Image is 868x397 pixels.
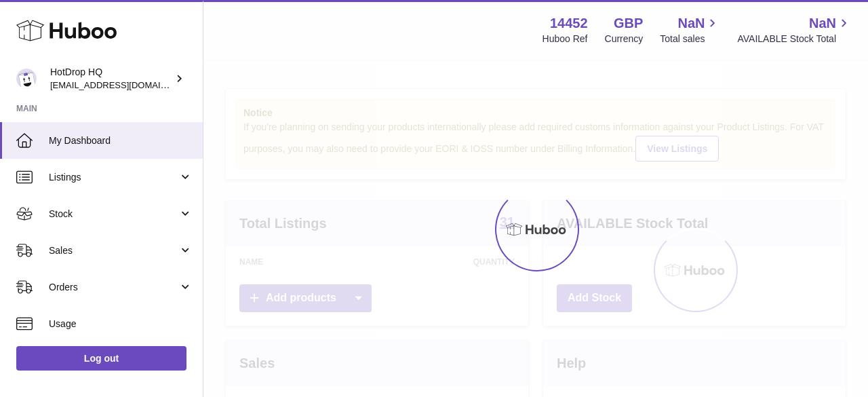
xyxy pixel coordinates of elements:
[677,14,705,33] span: NaN
[49,281,178,294] span: Orders
[737,33,852,45] span: AVAILABLE Stock Total
[550,14,588,33] strong: 14452
[614,14,643,33] strong: GBP
[49,134,193,147] span: My Dashboard
[49,171,178,184] span: Listings
[50,66,172,92] div: HotDrop HQ
[49,318,193,330] span: Usage
[542,33,588,45] div: Huboo Ref
[660,14,720,45] a: NaN Total sales
[660,33,720,45] span: Total sales
[50,79,199,90] span: [EMAIL_ADDRESS][DOMAIN_NAME]
[16,69,37,89] img: internalAdmin-14452@internal.huboo.com
[49,244,178,257] span: Sales
[605,33,644,45] div: Currency
[809,14,836,33] span: NaN
[49,208,178,221] span: Stock
[16,346,186,371] a: Log out
[737,14,852,45] a: NaN AVAILABLE Stock Total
